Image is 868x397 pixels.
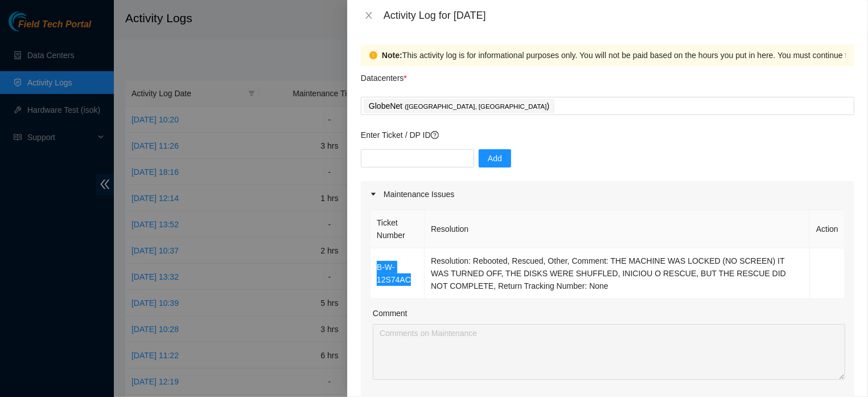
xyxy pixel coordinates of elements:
label: Comment [373,307,408,320]
span: exclamation-circle [369,51,377,59]
th: Ticket Number [371,210,425,248]
th: Resolution [425,210,810,248]
div: Activity Log for [DATE] [384,9,854,22]
div: Maintenance Issues [361,181,854,207]
p: Enter Ticket / DP ID [361,129,854,141]
span: caret-right [370,191,377,198]
p: GlobeNet ) [369,100,549,113]
span: Add [488,152,502,165]
textarea: Comment [373,324,845,380]
p: Datacenters [361,66,407,84]
span: question-circle [431,131,439,139]
th: Action [810,210,845,248]
button: Close [361,10,377,21]
button: Add [479,149,511,167]
a: B-W-12S74AC [377,263,411,284]
strong: Note: [382,49,402,62]
span: ( [GEOGRAPHIC_DATA], [GEOGRAPHIC_DATA] [405,103,547,110]
span: close [364,11,373,20]
td: Resolution: Rebooted, Rescued, Other, Comment: THE MACHINE WAS LOCKED (NO SCREEN) IT WAS TURNED O... [425,248,810,299]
